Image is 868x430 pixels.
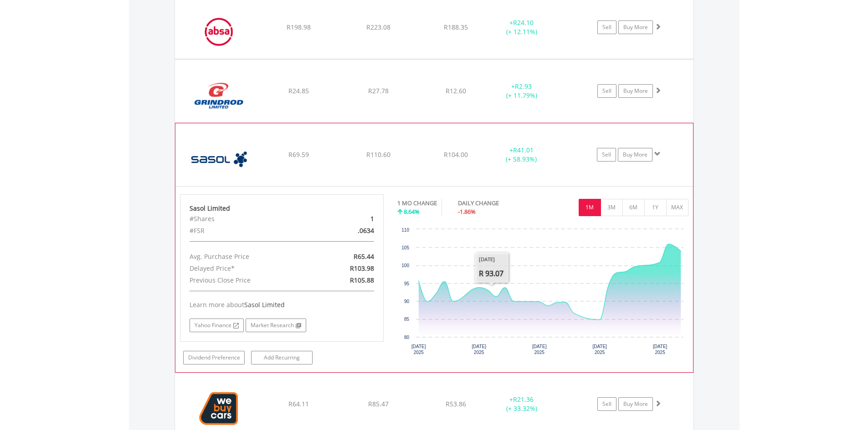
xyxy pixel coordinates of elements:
[287,23,311,31] span: R198.98
[368,400,389,408] span: R85.47
[597,20,616,34] a: Sell
[513,395,534,404] span: R21.36
[183,251,315,263] div: Avg. Purchase Price
[288,150,309,159] span: R69.59
[618,397,653,411] a: Buy More
[446,86,466,95] span: R12.60
[366,23,390,31] span: R223.08
[515,82,532,91] span: R2.93
[288,86,309,95] span: R24.85
[288,400,309,408] span: R64.11
[404,335,410,340] text: 80
[183,351,245,364] a: Dividend Preference
[446,400,466,408] span: R53.86
[579,199,601,216] button: 1M
[618,148,652,162] a: Buy More
[622,199,645,216] button: 6M
[401,263,409,268] text: 100
[350,276,374,284] span: R105.88
[444,150,468,159] span: R104.00
[404,317,410,322] text: 85
[644,199,667,216] button: 1Y
[366,150,390,159] span: R110.60
[350,264,374,273] span: R103.98
[397,199,437,207] div: 1 MO CHANGE
[244,300,285,309] span: Sasol Limited
[411,344,426,355] text: [DATE] 2025
[597,84,616,98] a: Sell
[404,299,410,304] text: 90
[488,82,556,100] div: + (+ 11.79%)
[597,397,616,411] a: Sell
[618,20,653,34] a: Buy More
[183,263,315,274] div: Delayed Price*
[397,225,688,361] div: Chart. Highcharts interactive chart.
[368,86,389,95] span: R27.78
[597,148,616,162] a: Sell
[183,213,315,225] div: #Shares
[592,344,607,355] text: [DATE] 2025
[190,300,375,309] div: Learn more about
[315,225,381,237] div: .0634
[401,245,409,250] text: 105
[458,207,476,216] span: -1.86%
[397,225,688,361] svg: Interactive chart
[183,225,315,237] div: #FSR
[532,344,547,355] text: [DATE] 2025
[180,135,258,184] img: EQU.ZA.SOL.png
[251,351,313,364] a: Add Recurring
[513,18,534,27] span: R24.10
[488,18,556,36] div: + (+ 12.11%)
[190,204,375,213] div: Sasol Limited
[653,344,668,355] text: [DATE] 2025
[404,281,410,286] text: 95
[444,23,468,31] span: R188.35
[472,344,486,355] text: [DATE] 2025
[601,199,623,216] button: 3M
[404,207,420,216] span: 8.64%
[183,274,315,286] div: Previous Close Price
[458,199,531,207] div: DAILY CHANGE
[180,71,258,120] img: EQU.ZA.GND.png
[354,252,374,261] span: R65.44
[246,319,306,332] a: Market Research
[315,213,381,225] div: 1
[190,319,244,332] a: Yahoo Finance
[180,7,258,56] img: EQU.ZA.ABG.png
[618,84,653,98] a: Buy More
[487,146,555,164] div: + (+ 58.93%)
[488,395,556,413] div: + (+ 33.32%)
[666,199,688,216] button: MAX
[401,228,409,233] text: 110
[513,146,534,154] span: R41.01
